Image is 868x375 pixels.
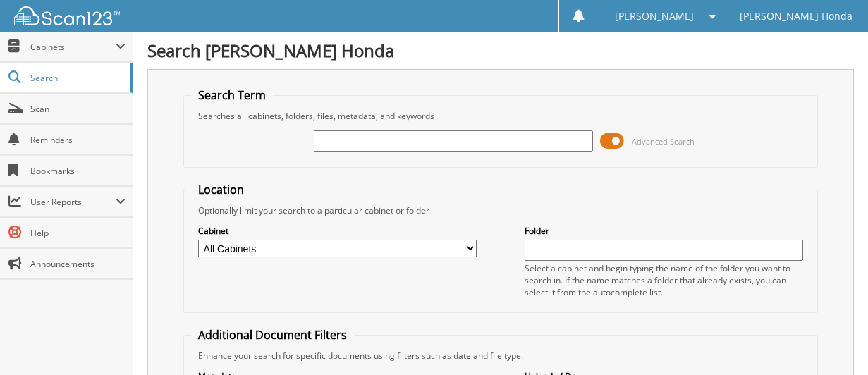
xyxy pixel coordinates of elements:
span: [PERSON_NAME] [615,12,694,20]
span: Bookmarks [30,165,126,177]
legend: Search Term [191,87,273,103]
span: Help [30,227,126,239]
span: Cabinets [30,41,116,53]
legend: Location [191,182,251,197]
span: Search [30,72,123,84]
label: Folder [525,225,803,237]
div: Searches all cabinets, folders, files, metadata, and keywords [191,110,810,122]
label: Cabinet [198,225,477,237]
legend: Additional Document Filters [191,327,354,343]
span: [PERSON_NAME] Honda [740,12,852,20]
img: scan123-logo-white.svg [14,6,120,25]
span: Scan [30,103,126,115]
span: Advanced Search [632,136,695,147]
div: Enhance your search for specific documents using filters such as date and file type. [191,350,810,362]
div: Optionally limit your search to a particular cabinet or folder [191,204,810,216]
h1: Search [PERSON_NAME] Honda [147,39,854,62]
span: Reminders [30,134,126,146]
span: User Reports [30,196,116,208]
div: Select a cabinet and begin typing the name of the folder you want to search in. If the name match... [525,262,803,298]
span: Announcements [30,258,126,270]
